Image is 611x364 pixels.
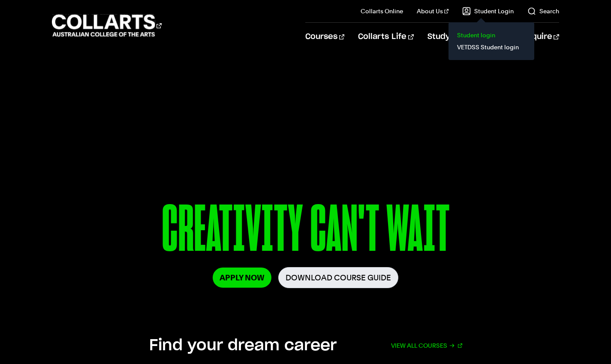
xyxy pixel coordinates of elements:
a: Collarts Online [361,7,403,15]
a: View all courses [391,336,462,355]
a: Enquire [522,23,559,51]
a: About Us [417,7,448,15]
a: Search [527,7,559,15]
a: Apply Now [213,268,271,288]
p: CREATIVITY CAN'T WAIT [52,196,559,267]
div: Go to homepage [52,13,162,38]
h2: Find your dream career [149,336,337,355]
a: Download Course Guide [278,267,398,288]
a: Courses [305,23,344,51]
a: VETDSS Student login [455,41,527,53]
a: Student Login [462,7,514,15]
a: Collarts Life [358,23,413,51]
a: Student login [455,29,527,41]
a: Study Information [427,23,508,51]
